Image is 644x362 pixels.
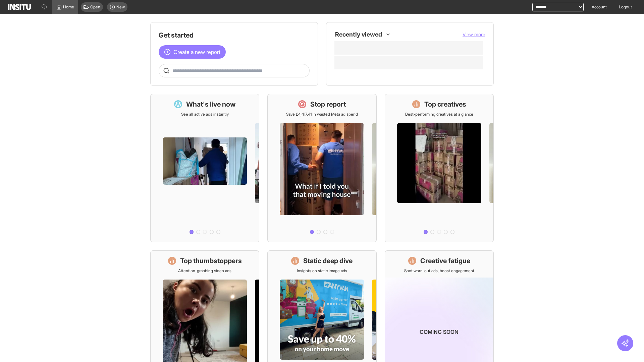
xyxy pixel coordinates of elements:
[463,31,485,38] button: View more
[310,100,346,109] h1: Stop report
[463,32,485,37] span: View more
[424,100,466,109] h1: Top creatives
[90,4,100,10] span: Open
[159,45,226,59] button: Create a new report
[186,100,236,109] h1: What's live now
[178,268,231,274] p: Attention-grabbing video ads
[63,4,74,10] span: Home
[116,4,125,10] span: New
[8,4,31,10] img: Logo
[385,94,494,242] a: Top creativesBest-performing creatives at a glance
[297,268,347,274] p: Insights on static image ads
[180,256,242,265] h1: Top thumbstoppers
[286,112,358,117] p: Save £4,417.41 in wasted Meta ad spend
[267,94,376,242] a: Stop reportSave £4,417.41 in wasted Meta ad spend
[405,112,473,117] p: Best-performing creatives at a glance
[181,112,229,117] p: See all active ads instantly
[173,48,220,56] span: Create a new report
[159,31,310,40] h1: Get started
[303,256,353,265] h1: Static deep dive
[150,94,259,242] a: What's live nowSee all active ads instantly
